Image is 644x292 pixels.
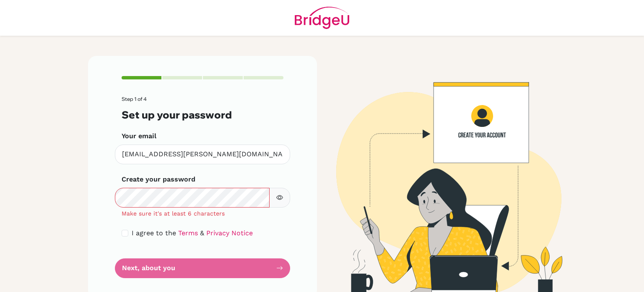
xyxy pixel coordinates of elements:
a: Privacy Notice [206,229,253,237]
h3: Set up your password [122,109,283,121]
span: & [200,229,204,237]
div: Make sure it's at least 6 characters [115,209,290,218]
a: Terms [178,229,198,237]
input: Insert your email* [115,145,290,164]
label: Your email [122,131,156,141]
label: Create your password [122,174,195,184]
span: Step 1 of 4 [122,96,147,102]
span: I agree to the [132,229,176,237]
